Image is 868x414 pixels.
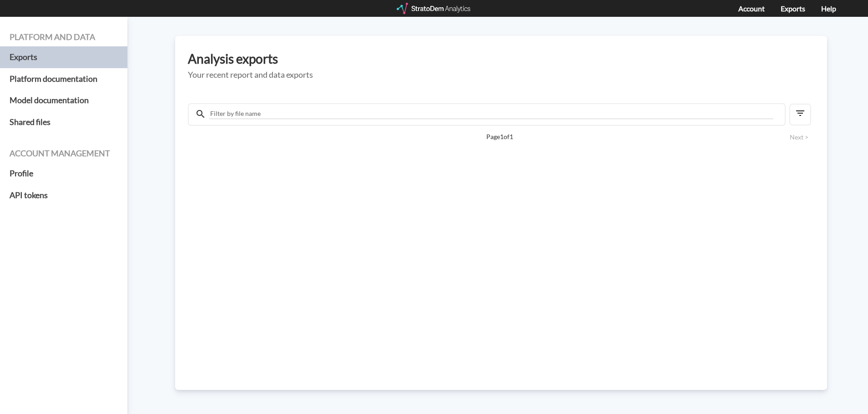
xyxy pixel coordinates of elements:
h4: Account management [10,149,118,158]
span: Page 1 of 1 [220,132,779,141]
a: Model documentation [10,90,118,111]
a: Platform documentation [10,68,118,90]
a: Exports [10,46,118,68]
h5: Your recent report and data exports [188,70,814,80]
a: Account [738,4,765,13]
a: Help [821,4,836,13]
a: Exports [781,4,805,13]
h3: Analysis exports [188,52,814,66]
a: API tokens [10,185,118,206]
input: Filter by file name [209,109,773,119]
h4: Platform and data [10,33,118,42]
a: Shared files [10,111,118,133]
button: Next > [787,132,811,142]
a: Profile [10,163,118,185]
